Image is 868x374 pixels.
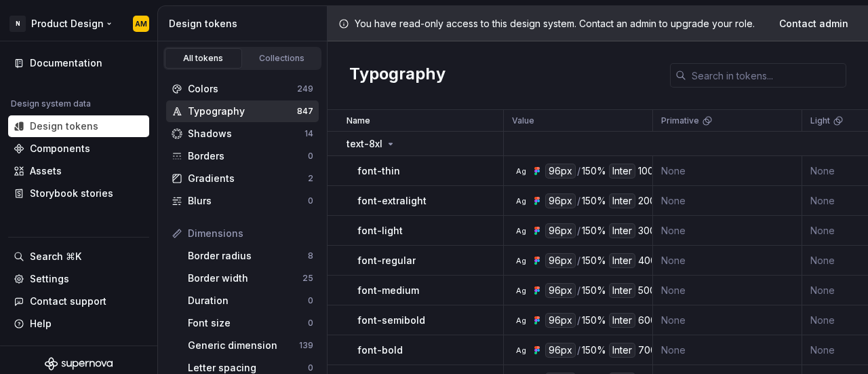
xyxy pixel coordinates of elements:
div: 96px [545,283,576,298]
div: N [9,16,26,32]
div: 0 [308,295,313,306]
div: Settings [30,272,69,286]
a: Generic dimension139 [182,335,319,356]
div: 0 [308,318,313,329]
td: None [653,156,802,186]
a: Components [8,138,149,160]
div: 150% [582,343,606,358]
div: Inter [609,193,635,208]
div: 700 [638,343,656,358]
p: font-medium [357,284,419,297]
div: 96px [545,164,576,179]
div: Design tokens [30,119,98,133]
td: None [653,216,802,246]
div: 96px [545,313,576,328]
div: Search ⌘K [30,250,81,263]
p: Name [347,115,370,126]
div: Gradients [188,172,308,185]
a: Storybook stories [8,183,149,204]
div: 100 [638,164,654,179]
div: Ag [515,166,526,176]
div: Product Design [31,17,104,31]
div: 0 [308,151,313,162]
span: Contact admin [779,17,848,31]
button: NProduct DesignAM [3,9,155,38]
p: font-light [357,224,403,238]
div: Typography [188,105,297,118]
a: Documentation [8,52,149,74]
p: font-bold [357,343,403,357]
div: 249 [297,83,313,94]
div: 150% [582,193,606,208]
p: font-semibold [357,314,425,327]
p: You have read-only access to this design system. Contact an admin to upgrade your role. [355,17,755,31]
p: Light [810,115,830,126]
div: 500 [638,283,656,298]
div: 96px [545,193,576,208]
td: None [653,335,802,365]
div: 0 [308,362,313,373]
div: All tokens [170,53,237,64]
div: / [577,253,580,268]
div: Colors [188,82,297,96]
div: 2 [308,173,313,184]
div: Ag [515,225,526,236]
div: Design system data [11,98,91,109]
div: Blurs [188,194,308,208]
div: 150% [582,223,606,238]
div: Collections [248,53,316,64]
div: / [577,164,580,179]
input: Search in tokens... [686,63,846,88]
div: 96px [545,343,576,358]
div: Ag [515,195,526,206]
a: Font size0 [182,312,319,334]
p: font-regular [357,254,416,267]
div: 150% [582,253,606,268]
p: Primative [661,115,699,126]
p: font-extralight [357,194,427,208]
div: Inter [609,223,635,238]
a: Gradients2 [166,168,319,189]
h2: Typography [349,63,446,88]
div: Inter [609,313,635,328]
div: Inter [609,283,635,298]
a: Assets [8,160,149,182]
div: Ag [515,285,526,296]
div: Font size [188,316,308,330]
div: 300 [638,223,656,238]
div: 150% [582,164,606,179]
div: Borders [188,149,308,163]
div: / [577,223,580,238]
div: Duration [188,294,308,307]
div: Border radius [188,249,308,263]
button: Search ⌘K [8,246,149,267]
a: Border radius8 [182,245,319,267]
div: Design tokens [169,17,321,31]
div: Components [30,142,90,155]
div: / [577,343,580,358]
div: Dimensions [188,227,313,240]
a: Typography847 [166,100,319,122]
div: 96px [545,253,576,268]
div: 96px [545,223,576,238]
div: 25 [302,273,313,284]
div: 150% [582,313,606,328]
div: / [577,313,580,328]
button: Contact support [8,291,149,312]
div: Contact support [30,295,106,308]
div: Shadows [188,127,304,141]
div: 600 [638,313,656,328]
td: None [653,305,802,335]
a: Supernova Logo [45,357,113,371]
div: Help [30,317,52,331]
a: Duration0 [182,290,319,312]
td: None [653,276,802,305]
div: Storybook stories [30,187,113,200]
td: None [653,186,802,216]
div: Border width [188,272,302,285]
div: / [577,283,580,298]
button: Help [8,313,149,335]
div: Inter [609,253,635,268]
a: Contact admin [770,12,857,36]
p: text-8xl [347,137,382,151]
